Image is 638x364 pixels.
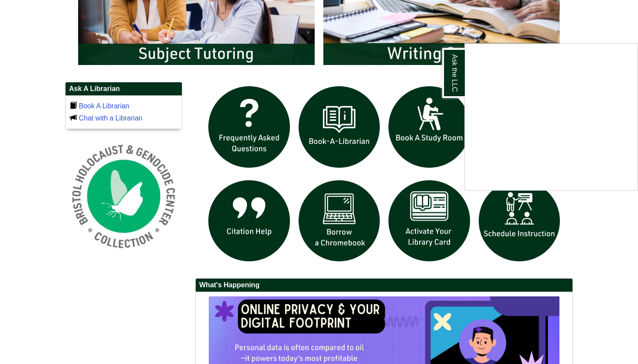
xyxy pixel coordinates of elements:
img: citation help icon links to citation help guide page [204,176,294,266]
img: For faculty. Schedule Library Instruction icon links to form. [474,176,565,266]
img: book a study room icon links to book a study room web page [384,82,474,172]
a: Chat with a Librarian [79,114,142,122]
iframe: Chat Widget [465,44,638,190]
h2: What's Happening [196,279,572,292]
a: Ask the LLC [442,48,465,98]
a: Book A Librarian [79,102,129,110]
img: Borrow a chromebook icon links to the borrow a chromebook web page [294,176,385,266]
img: Book a Librarian icon links to book a librarian web page [294,82,385,172]
h2: Ask A Librarian [66,82,182,96]
div: slideshow [204,82,564,270]
div: Ask the LLC [464,43,638,191]
img: Holocaust and Genocide Collection [65,138,182,255]
img: frequently asked questions [204,82,294,172]
img: activate Library Card icon links to form to activate student ID into library card [384,176,474,266]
